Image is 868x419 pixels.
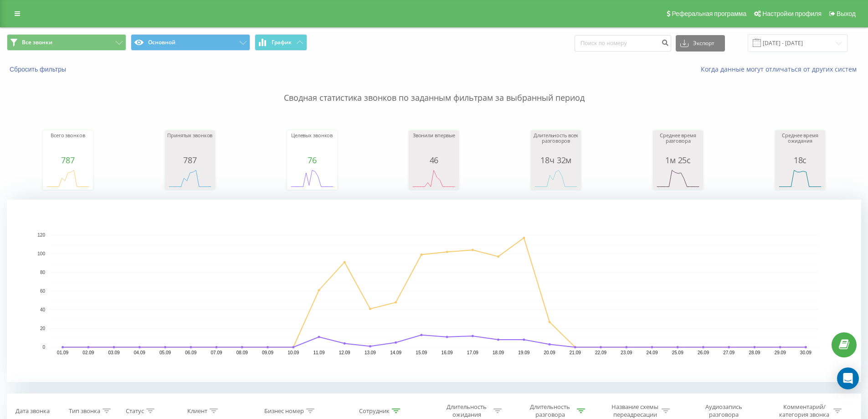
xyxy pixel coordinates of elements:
[694,403,753,419] div: Аудиозапись разговора
[526,403,575,419] div: Длительность разговора
[595,350,606,355] text: 22.09
[701,65,861,73] a: Когда данные могут отличаться от других систем
[339,350,350,355] text: 12.09
[411,133,457,155] div: Звонили впервые
[7,34,126,51] button: Все звонки
[518,350,529,355] text: 19.09
[7,74,861,104] p: Сводная статистика звонков по заданным фильтрам за выбранный период
[775,350,786,355] text: 29.09
[45,165,91,192] svg: A chart.
[289,155,335,165] div: 76
[672,10,746,17] span: Реферальная программа
[211,350,222,355] text: 07.09
[777,155,823,165] div: 18с
[646,350,657,355] text: 24.09
[837,367,859,389] div: Open Intercom Messenger
[467,350,478,355] text: 17.09
[40,270,46,275] text: 80
[167,165,213,192] svg: A chart.
[40,307,46,312] text: 40
[187,407,207,415] div: Клиент
[655,165,701,192] svg: A chart.
[698,350,709,355] text: 26.09
[442,403,491,419] div: Длительность ожидания
[15,407,50,415] div: Дата звонка
[236,350,248,355] text: 08.09
[185,350,196,355] text: 06.09
[655,155,701,165] div: 1м 25с
[37,251,45,256] text: 100
[82,350,94,355] text: 02.09
[411,165,457,192] svg: A chart.
[126,407,144,415] div: Статус
[777,165,823,192] svg: A chart.
[7,200,861,382] svg: A chart.
[778,403,831,419] div: Комментарий/категория звонка
[57,350,68,355] text: 01.09
[655,133,701,155] div: Среднее время разговора
[134,350,145,355] text: 04.09
[621,350,632,355] text: 23.09
[533,165,579,192] svg: A chart.
[837,10,856,17] span: Выход
[255,34,307,51] button: График
[313,350,324,355] text: 11.09
[288,350,299,355] text: 10.09
[167,133,213,155] div: Принятых звонков
[390,350,401,355] text: 14.09
[289,133,335,155] div: Целевых звонков
[131,34,250,51] button: Основной
[69,407,100,415] div: Тип звонка
[159,350,171,355] text: 05.09
[493,350,504,355] text: 18.09
[359,407,390,415] div: Сотрудник
[777,133,823,155] div: Среднее время ожидания
[272,39,292,46] span: График
[411,155,457,165] div: 46
[289,165,335,192] svg: A chart.
[672,350,683,355] text: 25.09
[45,133,91,155] div: Всего звонков
[365,350,376,355] text: 13.09
[45,155,91,165] div: 787
[570,350,581,355] text: 21.09
[800,350,812,355] text: 30.09
[37,233,45,238] text: 120
[676,35,725,52] button: Экспорт
[40,326,46,331] text: 20
[167,155,213,165] div: 787
[442,350,453,355] text: 16.09
[416,350,427,355] text: 15.09
[723,350,734,355] text: 27.09
[544,350,555,355] text: 20.09
[40,289,46,294] text: 60
[108,350,120,355] text: 03.09
[749,350,760,355] text: 28.09
[611,403,659,419] div: Название схемы переадресации
[7,65,71,73] button: Сбросить фильтры
[42,345,45,350] text: 0
[762,10,822,17] span: Настройки профиля
[264,407,304,415] div: Бизнес номер
[262,350,273,355] text: 09.09
[22,39,52,46] span: Все звонки
[533,155,579,165] div: 18ч 32м
[533,133,579,155] div: Длительность всех разговоров
[575,35,671,52] input: Поиск по номеру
